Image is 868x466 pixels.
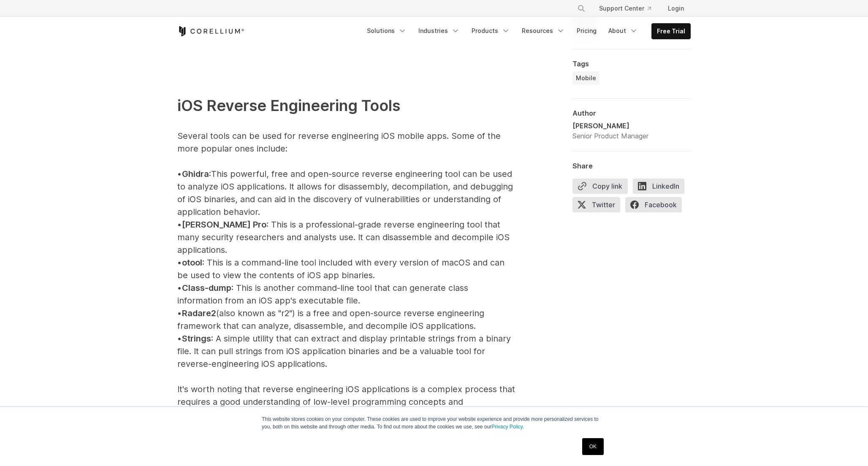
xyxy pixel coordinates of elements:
[572,197,620,212] span: Twitter
[572,121,648,131] div: [PERSON_NAME]
[182,169,209,179] span: Ghidra
[582,438,604,455] a: OK
[413,23,465,38] a: Industries
[491,424,524,430] a: Privacy Policy.
[182,219,266,230] span: [PERSON_NAME] Pro
[592,1,658,16] a: Support Center
[572,131,648,141] div: Senior Product Manager
[633,179,689,197] a: LinkedIn
[177,96,400,115] span: iOS Reverse Engineering Tools
[467,23,515,38] a: Products
[572,162,691,170] div: Share
[567,1,691,16] div: Navigation Menu
[177,26,244,36] a: Corellium Home
[576,74,596,82] span: Mobile
[362,23,691,39] div: Navigation Menu
[572,71,599,85] a: Mobile
[209,169,211,179] span: :
[603,23,643,38] a: About
[633,179,684,194] span: LinkedIn
[182,308,216,318] span: Radare2
[572,23,602,38] a: Pricing
[572,60,691,68] div: Tags
[517,23,570,38] a: Resources
[262,415,606,431] p: This website stores cookies on your computer. These cookies are used to improve your website expe...
[182,283,231,293] span: Class-dump
[182,333,211,344] span: Strings
[362,23,412,38] a: Solutions
[572,197,625,216] a: Twitter
[625,197,687,216] a: Facebook
[625,197,682,212] span: Facebook
[652,24,690,39] a: Free Trial
[661,1,691,16] a: Login
[182,257,202,268] span: otool
[572,109,691,117] div: Author
[572,179,628,194] button: Copy link
[574,1,589,16] button: Search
